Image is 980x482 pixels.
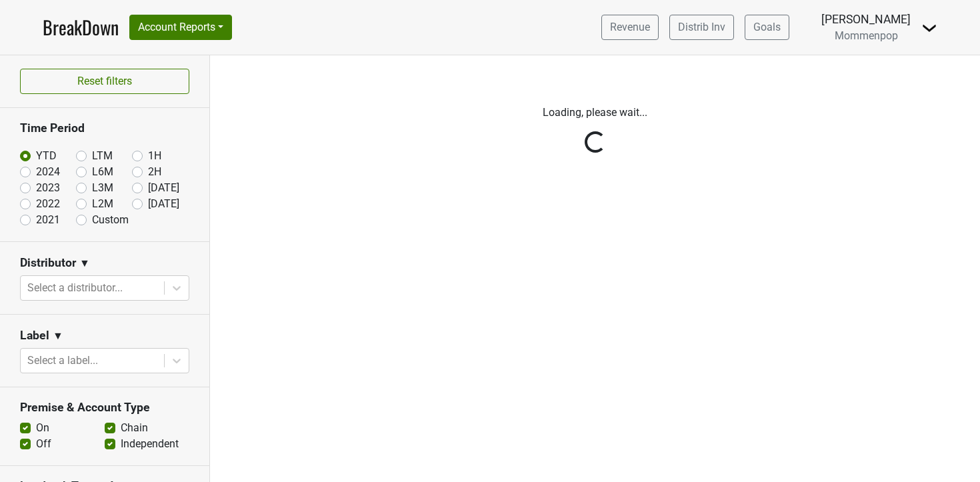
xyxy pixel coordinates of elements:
[821,11,911,28] div: [PERSON_NAME]
[745,15,789,40] a: Goals
[835,29,898,42] span: Mommenpop
[225,105,965,121] p: Loading, please wait...
[921,20,937,36] img: Dropdown Menu
[669,15,734,40] a: Distrib Inv
[601,15,659,40] a: Revenue
[43,13,119,41] a: BreakDown
[129,15,232,40] button: Account Reports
